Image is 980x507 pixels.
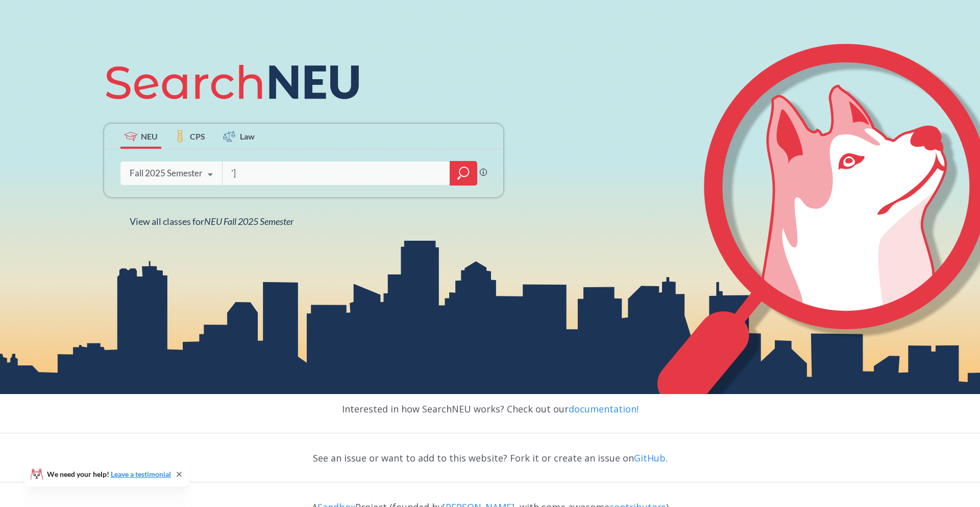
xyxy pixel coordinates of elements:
span: CPS [190,130,205,142]
span: Law [240,130,255,142]
span: View all classes for [130,216,293,227]
a: documentation! [569,403,639,415]
span: NEU [141,130,158,142]
div: magnifying glass [450,161,477,186]
svg: magnifying glass [457,166,470,180]
div: Fall 2025 Semester [130,168,203,179]
input: Class, professor, course number, "phrase" [230,163,443,184]
span: NEU Fall 2025 Semester [204,216,293,227]
a: GitHub [634,452,666,464]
